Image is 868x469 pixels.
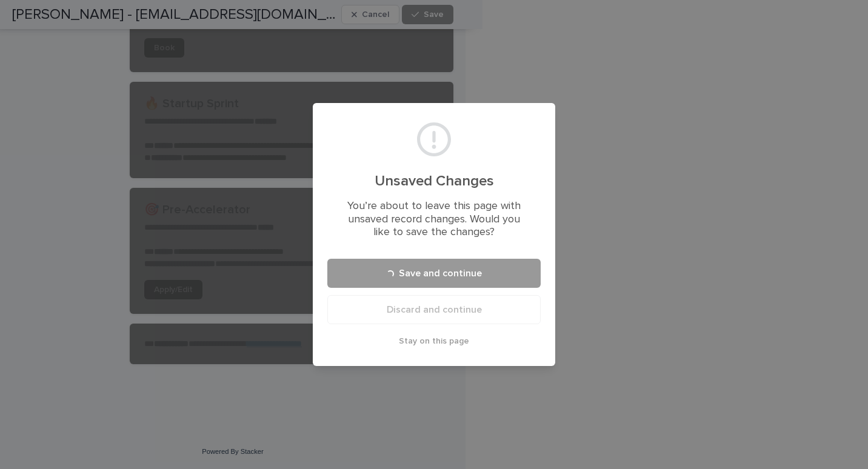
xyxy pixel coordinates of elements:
button: Discard and continue [327,295,541,324]
button: Stay on this page [327,331,541,351]
span: Discard and continue [387,305,482,314]
h2: Unsaved Changes [342,173,526,190]
button: Save and continue [327,259,541,288]
p: You’re about to leave this page with unsaved record changes. Would you like to save the changes? [342,200,526,239]
span: Save and continue [399,268,482,278]
span: Stay on this page [399,337,469,345]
